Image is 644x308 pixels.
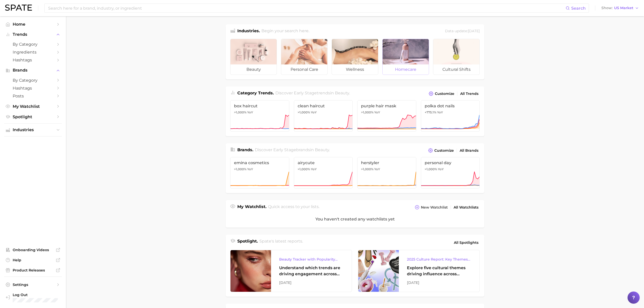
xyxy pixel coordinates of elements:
[4,66,62,74] button: Brands
[5,5,32,11] img: SPATE
[421,100,480,132] a: polka dot nails+775.1% YoY
[407,256,471,262] div: 2025 Culture Report: Key Themes That Are Shaping Consumer Demand
[460,92,478,96] span: All Trends
[361,110,373,114] span: >1,000%
[445,28,480,35] div: Data update: [DATE]
[234,167,246,171] span: >1,000%
[13,78,53,83] span: by Category
[247,167,253,171] span: YoY
[13,293,58,297] span: Log Out
[437,110,443,114] span: YoY
[13,94,53,98] span: Posts
[13,114,53,119] span: Spotlight
[234,104,285,108] span: box haircut
[311,167,317,171] span: YoY
[600,5,640,11] button: ShowUS Market
[4,256,62,264] a: Help
[361,160,413,165] span: herstyler
[454,239,478,246] span: All Spotlights
[237,204,266,211] h1: My Watchlist.
[255,147,330,152] span: Discover Early Stage brands in .
[601,7,613,9] span: Show
[427,90,456,97] button: Customize
[332,64,378,75] span: wellness
[275,91,350,95] span: Discover Early Stage trends in .
[13,32,53,37] span: Trends
[13,86,53,91] span: Hashtags
[13,50,53,55] span: Ingredients
[460,148,478,153] span: All Brands
[281,64,327,75] span: personal care
[13,258,53,262] span: Help
[4,246,62,254] a: Onboarding Videos
[459,90,480,97] a: All Trends
[407,265,471,277] div: Explore five cultural themes driving influence across beauty, food, and pop culture.
[332,39,378,75] a: wellness
[13,282,53,287] span: Settings
[374,167,380,171] span: YoY
[425,110,436,114] span: +775.1%
[247,110,253,114] span: YoY
[294,157,353,189] a: airycute>1,000% YoY
[13,268,53,272] span: Product Releases
[438,167,444,171] span: YoY
[234,160,285,165] span: emina cosmetics
[237,147,253,152] span: Brands .
[361,167,373,171] span: >1,000%
[4,126,62,134] button: Industries
[4,76,62,84] a: by Category
[261,28,309,35] h2: Begin your search here.
[421,205,448,210] span: New Watchlist
[4,266,62,274] a: Product Releases
[361,104,413,108] span: purple hair mask
[13,128,53,132] span: Industries
[279,265,344,277] div: Understand which trends are driving engagement across platforms in the skin, hair, makeup, and fr...
[454,205,478,210] span: All Watchlists
[281,39,328,75] a: personal care
[311,110,317,114] span: YoY
[298,104,349,108] span: clean haircut
[13,68,53,73] span: Brands
[298,167,310,171] span: >1,000%
[13,58,53,62] span: Hashtags
[237,91,274,95] span: Category Trends .
[614,7,633,9] span: US Market
[425,104,476,108] span: polka dot nails
[383,64,429,75] span: homecare
[433,39,480,75] a: cultural shifts
[279,256,344,262] div: Beauty Tracker with Popularity Index
[230,250,352,292] a: Beauty Tracker with Popularity IndexUnderstand which trends are driving engagement across platfor...
[4,56,62,64] a: Hashtags
[298,160,349,165] span: airycute
[268,204,319,211] h2: Quick access to your lists.
[4,291,62,304] a: Log out. Currently logged in with e-mail hannah.kohl@croda.com.
[4,31,62,38] button: Trends
[13,42,53,47] span: by Category
[433,64,479,75] span: cultural shifts
[458,147,480,154] a: All Brands
[315,147,329,152] span: beauty
[294,100,353,132] a: clean haircut>1,000% YoY
[452,204,480,211] a: All Watchlists
[4,40,62,48] a: by Category
[427,147,455,154] button: Customize
[298,110,310,114] span: >1,000%
[4,48,62,56] a: Ingredients
[414,204,449,211] button: New Watchlist
[358,250,480,292] a: 2025 Culture Report: Key Themes That Are Shaping Consumer DemandExplore five cultural themes driv...
[435,92,454,96] span: Customize
[13,248,53,252] span: Onboarding Videos
[421,157,480,189] a: personal day>1,000% YoY
[357,100,416,132] a: purple hair mask>1,000% YoY
[279,280,344,286] div: [DATE]
[237,238,258,247] h1: Spotlight.
[4,281,62,288] a: Settings
[237,28,260,35] h1: Industries.
[230,64,277,75] span: beauty
[374,110,380,114] span: YoY
[425,160,476,165] span: personal day
[48,4,566,12] input: Search here for a brand, industry, or ingredient
[571,6,586,11] span: Search
[382,39,429,75] a: homecare
[407,280,471,286] div: [DATE]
